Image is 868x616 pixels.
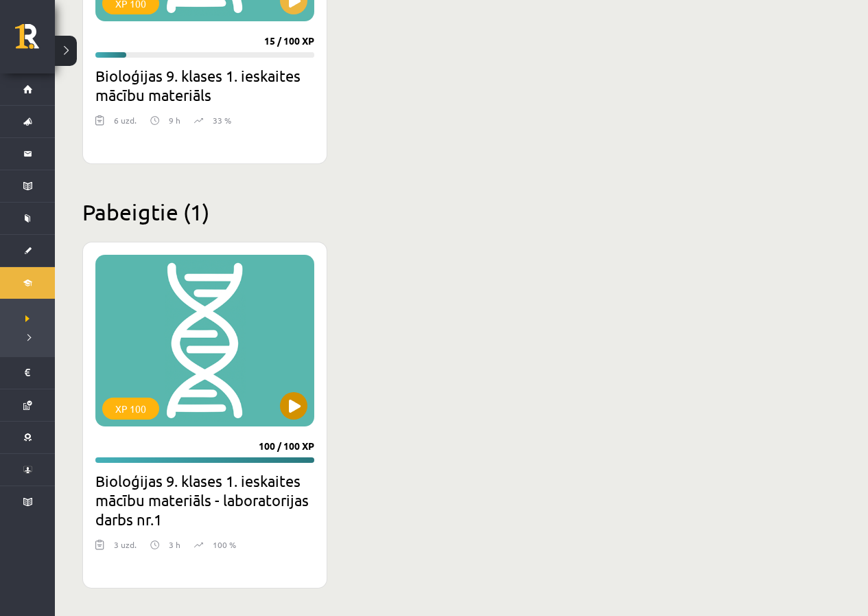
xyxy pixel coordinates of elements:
[95,471,314,529] h2: Bioloģijas 9. klases 1. ieskaites mācību materiāls - laboratorijas darbs nr.1
[169,114,180,126] p: 9 h
[213,538,236,551] p: 100 %
[114,114,137,135] div: 6 uzd.
[213,114,231,126] p: 33 %
[169,538,180,551] p: 3 h
[15,24,55,58] a: Rīgas 1. Tālmācības vidusskola
[95,66,314,104] h2: Bioloģijas 9. klases 1. ieskaites mācību materiāls
[114,538,137,559] div: 3 uzd.
[102,398,159,420] div: XP 100
[82,198,841,225] h2: Pabeigtie (1)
